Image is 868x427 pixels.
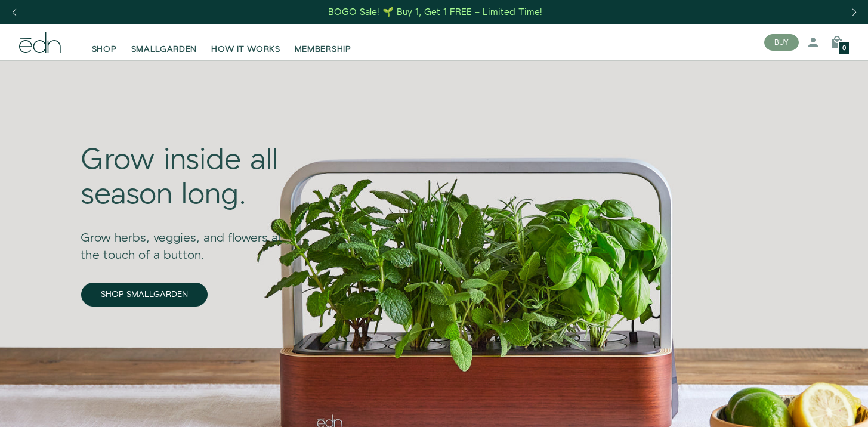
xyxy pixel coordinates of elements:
div: Grow inside all season long. [81,144,301,212]
div: Grow herbs, veggies, and flowers at the touch of a button. [81,213,301,264]
a: SHOP SMALLGARDEN [81,283,208,307]
span: MEMBERSHIP [295,44,351,55]
button: BUY [764,34,799,51]
div: BOGO Sale! 🌱 Buy 1, Get 1 FREE – Limited Time! [328,6,542,18]
a: MEMBERSHIP [288,29,359,55]
a: BOGO Sale! 🌱 Buy 1, Get 1 FREE – Limited Time! [327,3,543,21]
span: SHOP [92,44,117,55]
a: SHOP [85,29,124,55]
a: HOW IT WORKS [204,29,287,55]
span: SMALLGARDEN [131,44,197,55]
span: HOW IT WORKS [211,44,280,55]
span: 0 [842,45,846,52]
a: SMALLGARDEN [124,29,205,55]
